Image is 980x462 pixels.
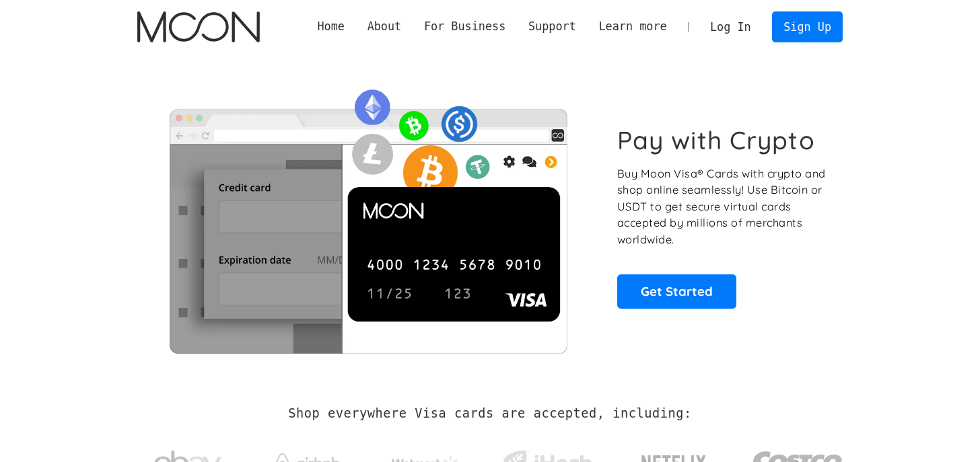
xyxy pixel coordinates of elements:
[424,18,505,35] div: For Business
[288,406,691,421] h2: Shop everywhere Visa cards are accepted, including:
[367,18,402,35] div: About
[306,18,356,35] a: Home
[617,165,828,248] p: Buy Moon Visa® Cards with crypto and shop online seamlessly! Use Bitcoin or USDT to get secure vi...
[137,11,259,42] img: Moon Logo
[772,11,842,42] a: Sign Up
[517,18,587,35] div: Support
[617,274,736,308] a: Get Started
[528,18,576,35] div: Support
[137,11,259,42] a: home
[699,12,762,42] a: Log In
[137,80,598,353] img: Moon Cards let you spend your crypto anywhere Visa is accepted.
[413,18,517,35] div: For Business
[617,125,815,155] h1: Pay with Crypto
[598,18,666,35] div: Learn more
[588,18,678,35] div: Learn more
[356,18,413,35] div: About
